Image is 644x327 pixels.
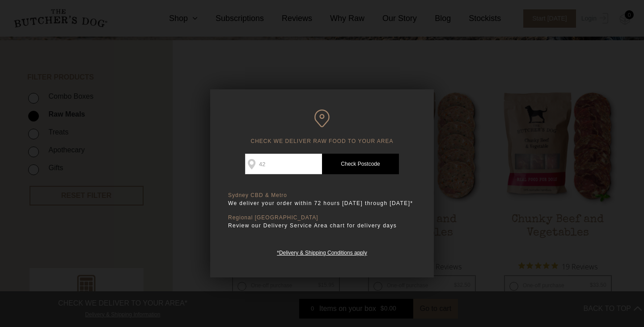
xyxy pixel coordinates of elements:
p: Regional [GEOGRAPHIC_DATA] [228,214,416,221]
a: *Delivery & Shipping Conditions apply [277,247,367,256]
p: Sydney CBD & Metro [228,192,416,199]
p: Review our Delivery Service Area chart for delivery days [228,221,416,230]
input: Postcode [245,154,322,174]
p: We deliver your order within 72 hours [DATE] through [DATE]* [228,199,416,208]
h6: CHECK WE DELIVER RAW FOOD TO YOUR AREA [228,109,416,145]
a: Check Postcode [322,154,399,174]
